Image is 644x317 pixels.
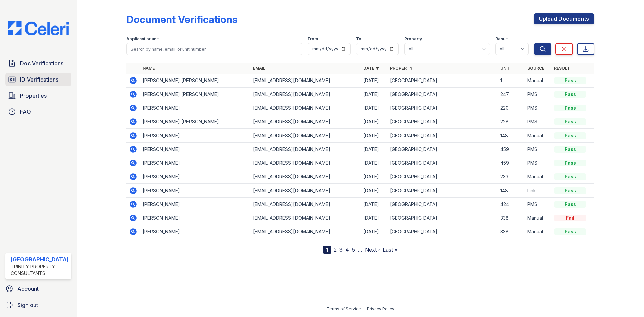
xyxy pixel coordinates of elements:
[387,198,498,211] td: [GEOGRAPHIC_DATA]
[140,143,250,156] td: [PERSON_NAME]
[365,246,380,253] a: Next ›
[140,198,250,211] td: [PERSON_NAME]
[140,129,250,143] td: [PERSON_NAME]
[361,225,387,239] td: [DATE]
[250,156,361,170] td: [EMAIL_ADDRESS][DOMAIN_NAME]
[554,215,586,221] div: Fail
[3,21,74,35] img: CE_Logo_Blue-a8612792a0a2168367f1c8372b55b34899dd931a85d93a1a3d3e32e68fde9ad4.png
[250,211,361,225] td: [EMAIL_ADDRESS][DOMAIN_NAME]
[387,225,498,239] td: [GEOGRAPHIC_DATA]
[126,36,159,42] label: Applicant or unit
[525,143,551,156] td: PMS
[250,225,361,239] td: [EMAIL_ADDRESS][DOMAIN_NAME]
[140,184,250,198] td: [PERSON_NAME]
[361,211,387,225] td: [DATE]
[498,101,525,115] td: 220
[525,184,551,198] td: Link
[525,225,551,239] td: Manual
[126,13,237,25] div: Document Verifications
[250,101,361,115] td: [EMAIL_ADDRESS][DOMAIN_NAME]
[554,118,586,125] div: Pass
[323,246,331,254] div: 1
[363,66,379,71] a: Date ▼
[352,246,355,253] a: 5
[498,129,525,143] td: 148
[525,74,551,88] td: Manual
[5,57,71,70] a: Doc Verifications
[361,129,387,143] td: [DATE]
[361,184,387,198] td: [DATE]
[11,263,69,277] div: Trinity Property Consultants
[387,156,498,170] td: [GEOGRAPHIC_DATA]
[554,160,586,166] div: Pass
[140,101,250,115] td: [PERSON_NAME]
[498,170,525,184] td: 233
[495,36,508,42] label: Result
[383,246,397,253] a: Last »
[345,246,349,253] a: 4
[20,59,63,67] span: Doc Verifications
[498,143,525,156] td: 459
[140,156,250,170] td: [PERSON_NAME]
[498,115,525,129] td: 228
[500,66,511,71] a: Unit
[554,201,586,208] div: Pass
[3,298,74,312] a: Sign out
[387,211,498,225] td: [GEOGRAPHIC_DATA]
[361,115,387,129] td: [DATE]
[361,156,387,170] td: [DATE]
[361,170,387,184] td: [DATE]
[356,36,361,42] label: To
[250,74,361,88] td: [EMAIL_ADDRESS][DOMAIN_NAME]
[387,170,498,184] td: [GEOGRAPHIC_DATA]
[554,91,586,98] div: Pass
[339,246,343,253] a: 3
[387,184,498,198] td: [GEOGRAPHIC_DATA]
[334,246,337,253] a: 2
[250,184,361,198] td: [EMAIL_ADDRESS][DOMAIN_NAME]
[250,143,361,156] td: [EMAIL_ADDRESS][DOMAIN_NAME]
[17,285,39,293] span: Account
[140,115,250,129] td: [PERSON_NAME] [PERSON_NAME]
[17,301,38,309] span: Sign out
[527,66,544,71] a: Source
[525,198,551,211] td: PMS
[140,88,250,101] td: [PERSON_NAME] [PERSON_NAME]
[525,115,551,129] td: PMS
[554,187,586,194] div: Pass
[525,129,551,143] td: Manual
[525,101,551,115] td: PMS
[498,225,525,239] td: 338
[20,75,58,84] span: ID Verifications
[361,88,387,101] td: [DATE]
[534,13,594,24] a: Upload Documents
[20,108,31,116] span: FAQ
[525,156,551,170] td: PMS
[308,36,318,42] label: From
[387,143,498,156] td: [GEOGRAPHIC_DATA]
[327,306,361,311] a: Terms of Service
[387,115,498,129] td: [GEOGRAPHIC_DATA]
[390,66,413,71] a: Property
[250,170,361,184] td: [EMAIL_ADDRESS][DOMAIN_NAME]
[361,198,387,211] td: [DATE]
[361,143,387,156] td: [DATE]
[554,173,586,180] div: Pass
[363,306,365,311] div: |
[387,88,498,101] td: [GEOGRAPHIC_DATA]
[250,88,361,101] td: [EMAIL_ADDRESS][DOMAIN_NAME]
[498,88,525,101] td: 247
[498,211,525,225] td: 338
[554,146,586,153] div: Pass
[250,129,361,143] td: [EMAIL_ADDRESS][DOMAIN_NAME]
[253,66,265,71] a: Email
[20,92,47,100] span: Properties
[387,101,498,115] td: [GEOGRAPHIC_DATA]
[358,246,362,254] span: …
[5,105,71,118] a: FAQ
[140,225,250,239] td: [PERSON_NAME]
[525,170,551,184] td: Manual
[5,89,71,102] a: Properties
[554,77,586,84] div: Pass
[140,170,250,184] td: [PERSON_NAME]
